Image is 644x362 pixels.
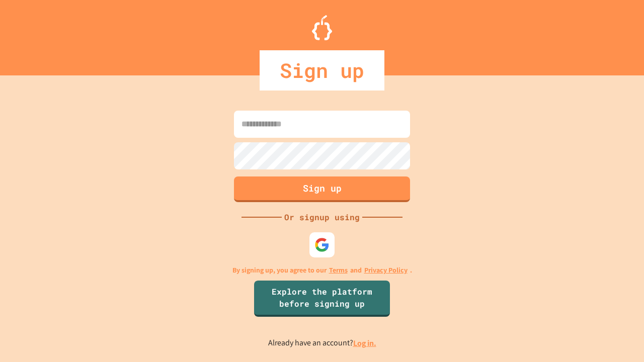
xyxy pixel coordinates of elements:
[260,50,384,90] div: Sign up
[254,281,390,317] a: Explore the platform before signing up
[312,15,332,40] img: Logo.svg
[353,338,376,348] a: Log in.
[282,211,362,223] div: Or signup using
[232,265,412,276] p: By signing up, you agree to our and .
[234,176,410,202] button: Sign up
[268,337,376,349] p: Already have an account?
[329,265,348,276] a: Terms
[364,265,408,276] a: Privacy Policy
[314,237,330,252] img: google-icon.svg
